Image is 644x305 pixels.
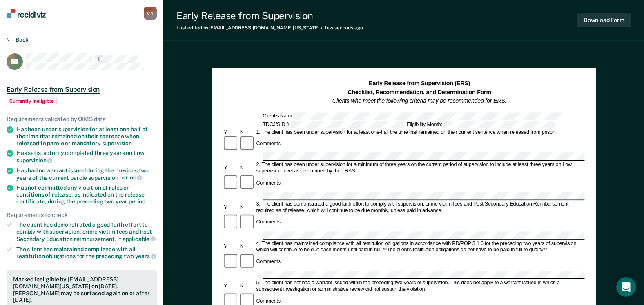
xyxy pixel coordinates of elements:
div: Y [223,204,239,211]
div: Y [223,283,239,290]
div: Client's Name: [261,112,563,120]
div: Has been under supervision for at least one half of the time that remained on their sentence when... [16,126,157,146]
div: C N [144,7,157,20]
div: N [238,243,255,250]
div: 1. The client has been under supervision for at least one-half the time that remained on their cu... [255,129,584,135]
div: Eligibility Month: [405,120,557,128]
div: N [238,165,255,172]
div: 4. The client has maintained compliance with all restitution obligations in accordance with PD/PO... [255,240,584,253]
div: Has not committed any violation of rules or conditions of release, as indicated on the release ce... [16,184,157,205]
div: Y [223,129,239,135]
em: Clients who meet the following criteria may be recommended for ERS. [332,97,506,104]
div: TDCJ/SID #: [261,120,405,128]
div: N [238,129,255,135]
div: N [238,283,255,290]
div: 2. The client has been under supervision for a minimum of three years on the current period of su... [255,162,584,175]
button: Back [7,36,29,43]
div: Marked ineligible by [EMAIL_ADDRESS][DOMAIN_NAME][US_STATE] on [DATE]. [PERSON_NAME] may be surfa... [13,276,150,303]
span: years [135,253,156,259]
span: a few seconds ago [321,25,363,31]
div: Has had no warrant issued during the previous two years of the current parole supervision [16,167,157,181]
div: Early Release from Supervision [176,10,363,22]
div: Last edited by [EMAIL_ADDRESS][DOMAIN_NAME][US_STATE] [176,25,363,31]
div: Comments: [255,141,283,147]
div: The client has demonstrated a good faith effort to comply with supervision, crime victim fees and... [16,221,157,242]
span: supervision [102,140,132,146]
span: Currently ineligible [7,97,57,105]
div: N [238,204,255,211]
button: Download Form [577,13,631,27]
div: Comments: [255,180,283,187]
div: Requirements to check [7,212,157,219]
button: CN [144,7,157,20]
div: 5. The client has not had a warrant issued within the preceding two years of supervision. This do... [255,280,584,293]
span: period [119,174,142,181]
strong: Checklist, Recommendation, and Determination Form [348,89,491,95]
div: Has satisfactorily completed three years on Low [16,150,157,164]
div: Open Intercom Messenger [616,277,636,297]
span: applicable [123,236,156,242]
div: Comments: [255,219,283,226]
div: The client has maintained compliance with all restitution obligations for the preceding two [16,246,157,260]
div: Requirements validated by OIMS data [7,116,157,123]
div: Y [223,165,239,172]
div: Y [223,243,239,250]
span: supervision [16,157,52,164]
div: 3. The client has demonstrated a good faith effort to comply with supervision, crime victim fees ... [255,201,584,214]
span: period [129,198,145,205]
strong: Early Release from Supervision (ERS) [369,80,470,86]
div: Comments: [255,298,283,305]
div: Comments: [255,259,283,265]
img: Recidiviz [7,9,46,18]
span: Early Release from Supervision [7,86,100,94]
